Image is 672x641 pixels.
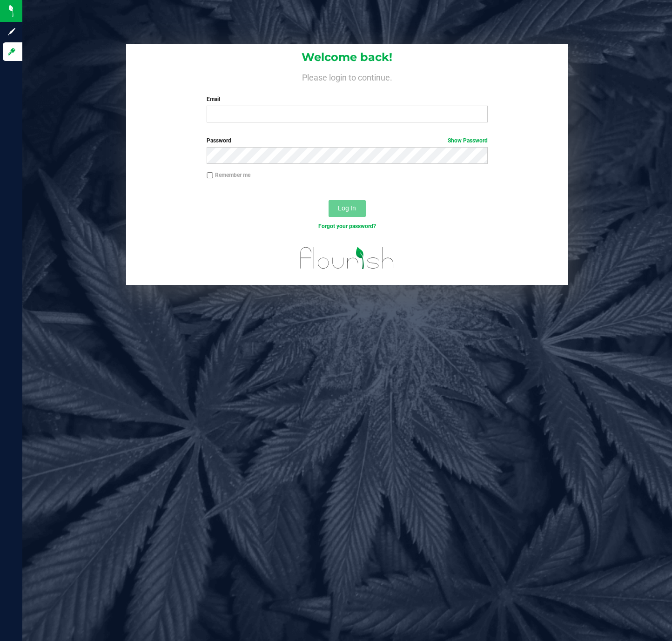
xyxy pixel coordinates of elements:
h1: Welcome back! [126,51,569,63]
button: Log In [329,200,366,217]
a: Forgot your password? [318,223,376,229]
span: Password [207,137,231,144]
input: Remember me [207,172,213,179]
h4: Please login to continue. [126,71,569,82]
img: flourish_logo.svg [292,240,403,276]
label: Email [207,95,488,103]
label: Remember me [207,171,250,179]
inline-svg: Sign up [7,27,16,36]
span: Log In [338,204,356,212]
inline-svg: Log in [7,47,16,56]
a: Show Password [448,137,488,144]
